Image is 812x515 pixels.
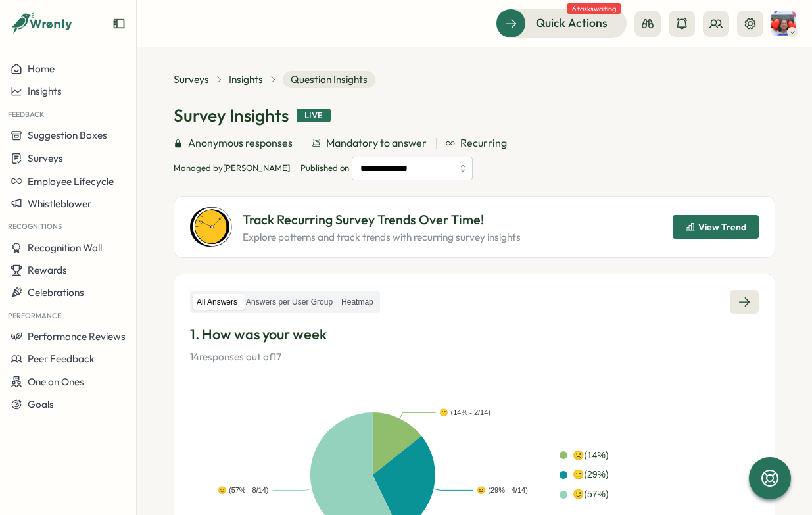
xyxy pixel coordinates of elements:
[28,85,62,97] span: Insights
[223,162,290,173] span: [PERSON_NAME]
[567,3,621,14] span: 6 tasks waiting
[112,17,126,30] button: Expand sidebar
[536,14,608,32] span: Quick Actions
[28,197,91,210] span: Whistleblower
[28,129,107,141] span: Suggestion Boxes
[496,9,627,37] button: Quick Actions
[283,71,375,88] span: Question Insights
[28,264,67,276] span: Rewards
[243,210,521,230] p: Track Recurring Survey Trends Over Time!
[460,135,507,151] span: Recurring
[28,330,126,343] span: Performance Reviews
[174,104,289,127] h1: Survey Insights
[28,353,95,365] span: Peer Feedback
[573,468,608,482] div: 😐 ( 29 %)
[28,175,114,187] span: Employee Lifecycle
[28,241,102,254] span: Recognition Wall
[190,350,759,364] p: 14 responses out of 17
[698,222,746,232] span: View Trend
[326,135,427,151] span: Mandatory to answer
[673,215,759,239] button: View Trend
[190,324,759,345] p: 1. How was your week
[188,135,293,151] span: Anonymous responses
[771,11,796,36] img: Anne Fraser-Vatto
[174,72,209,87] a: Surveys
[242,294,337,310] label: Answers per User Group
[297,109,331,123] div: Live
[439,408,490,417] text: 🙁 (14% - 2/14)
[300,157,473,180] span: Published on
[193,294,241,310] label: All Answers
[28,152,63,164] span: Surveys
[573,449,608,463] div: 🙁 ( 14 %)
[28,398,54,410] span: Goals
[28,286,84,299] span: Celebrations
[218,485,269,495] text: 🙂 (57% - 8/14)
[573,487,608,502] div: 🙂 ( 57 %)
[28,376,84,388] span: One on Ones
[174,162,290,174] p: Managed by
[243,230,521,245] p: Explore patterns and track trends with recurring survey insights
[229,72,263,87] a: Insights
[477,485,528,495] text: 😐 (29% - 4/14)
[28,62,55,75] span: Home
[337,294,377,310] label: Heatmap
